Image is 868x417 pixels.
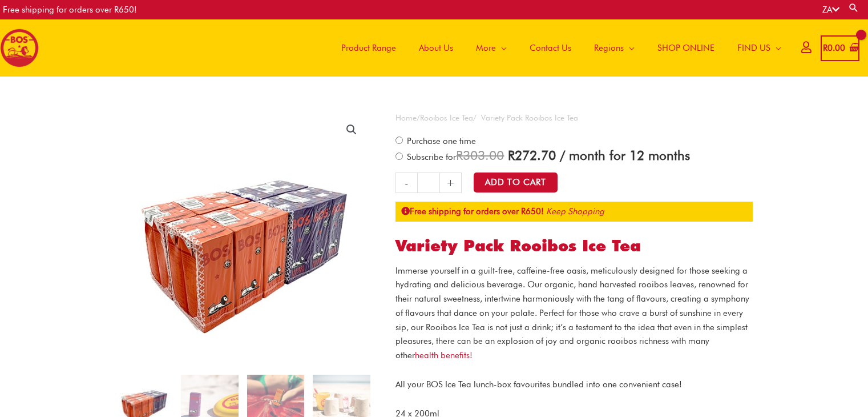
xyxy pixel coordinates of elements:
a: View full-screen image gallery [341,119,362,140]
button: Add to Cart [474,173,558,193]
input: Subscribe for / month for 12 months [395,153,403,160]
span: R [456,147,463,163]
a: About Us [407,19,465,77]
span: / month for 12 months [560,147,690,163]
input: Purchase one time [395,137,403,144]
bdi: 0.00 [823,43,845,53]
span: Product Range [341,31,396,65]
a: View Shopping Cart, empty [821,35,859,61]
a: Regions [583,19,646,77]
a: More [465,19,518,77]
a: + [440,173,462,193]
span: FIND US [737,31,770,65]
a: Contact Us [518,19,583,77]
a: SHOP ONLINE [646,19,726,77]
p: Immerse yourself in a guilt-free, caffeine-free oasis, meticulously designed for those seeking a ... [395,264,753,363]
span: R [823,43,827,53]
h1: Variety Pack Rooibos Ice Tea [395,236,753,256]
nav: Breadcrumb [395,111,753,125]
strong: Free shipping for orders over R650! [401,206,544,216]
span: About Us [419,31,453,65]
a: Product Range [330,19,407,77]
a: ZA [822,5,839,15]
span: SHOP ONLINE [657,31,714,65]
img: Variety Pack Rooibos Ice Tea [115,111,370,366]
span: Contact Us [530,31,571,65]
span: 272.70 [508,147,556,163]
span: Purchase one time [405,136,476,146]
span: R [508,147,515,163]
a: Home [395,113,417,122]
span: Regions [594,31,624,65]
a: health benefits! [415,350,473,360]
span: More [476,31,496,65]
a: Search button [848,2,859,13]
a: Keep Shopping [546,206,604,216]
span: 303.00 [456,147,504,163]
input: Product quantity [417,173,439,193]
span: Subscribe for [405,152,690,162]
a: - [395,173,417,193]
p: All your BOS Ice Tea lunch-box favourites bundled into one convenient case! [395,378,753,392]
nav: Site Navigation [321,19,793,77]
a: Rooibos Ice Tea [420,113,473,122]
